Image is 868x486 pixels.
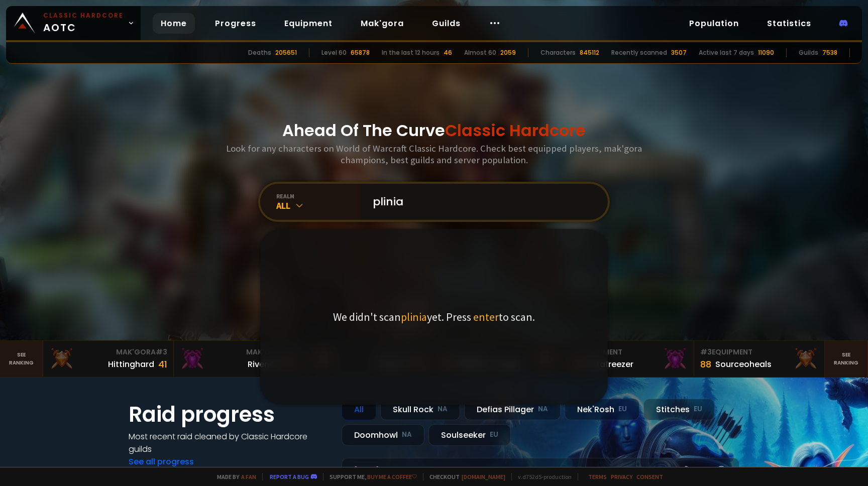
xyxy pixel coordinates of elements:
div: Doomhowl [342,424,424,446]
div: Rivench [248,358,279,371]
span: Support me, [323,473,417,480]
a: #2Equipment88Notafreezer [564,341,694,377]
div: All [276,200,361,211]
div: In the last 12 hours [382,48,440,57]
a: Seeranking [825,341,868,377]
div: Mak'Gora [180,347,297,357]
a: Consent [636,473,663,480]
div: 845112 [580,48,599,57]
div: Guilds [799,48,818,57]
a: Classic HardcoreAOTC [6,6,141,40]
div: Mak'Gora [49,347,167,357]
span: AOTC [43,11,124,35]
small: NA [538,404,548,414]
div: 7538 [822,48,837,57]
p: We didn't scan yet. Press to scan. [333,310,535,324]
div: All [342,399,376,420]
div: Skull Rock [380,399,460,420]
small: Classic Hardcore [43,11,124,20]
a: Mak'Gora#2Rivench100 [174,341,304,377]
a: #3Equipment88Sourceoheals [694,341,824,377]
h3: Look for any characters on World of Warcraft Classic Hardcore. Check best equipped players, mak'g... [222,143,646,166]
a: Equipment [276,13,341,34]
div: Defias Pillager [464,399,561,420]
a: See all progress [129,456,194,467]
a: Statistics [759,13,819,34]
div: Recently scanned [611,48,667,57]
div: 88 [700,357,711,371]
div: Level 60 [321,48,347,57]
a: Population [681,13,747,34]
div: Sourceoheals [715,358,772,371]
span: # 3 [700,347,712,357]
div: 2059 [500,48,516,57]
span: v. d752d5 - production [511,473,572,480]
a: Report a bug [270,473,309,480]
a: Buy me a coffee [367,473,417,480]
div: Soulseeker [428,424,511,446]
div: Almost 60 [464,48,496,57]
a: Guilds [424,13,469,34]
div: Notafreezer [585,358,633,371]
div: realm [276,192,361,200]
span: enter [473,310,499,324]
div: Equipment [700,347,818,357]
div: Hittinghard [108,358,154,371]
input: Search a character... [367,184,596,220]
span: Classic Hardcore [445,119,586,142]
a: Progress [207,13,264,34]
small: EU [618,404,627,414]
div: Equipment [570,347,688,357]
h1: Raid progress [129,399,330,430]
a: [DOMAIN_NAME] [462,473,505,480]
a: Terms [588,473,607,480]
span: Made by [211,473,256,480]
span: Checkout [423,473,505,480]
small: EU [490,430,498,440]
div: Stitches [643,399,715,420]
a: Privacy [611,473,632,480]
span: plinia [401,310,427,324]
small: NA [402,430,412,440]
a: a fan [241,473,256,480]
a: [DATE]zgpetri on godDefias Pillager8 /90 [342,458,739,484]
a: Home [153,13,195,34]
h4: Most recent raid cleaned by Classic Hardcore guilds [129,430,330,455]
a: Mak'Gora#3Hittinghard41 [43,341,173,377]
small: EU [694,404,702,414]
div: 41 [158,357,167,371]
div: 65878 [351,48,370,57]
span: # 3 [156,347,167,357]
div: Deaths [248,48,271,57]
div: 46 [444,48,452,57]
div: Nek'Rosh [565,399,639,420]
div: 11090 [758,48,774,57]
div: 3507 [671,48,687,57]
div: Active last 7 days [699,48,754,57]
div: 205651 [275,48,297,57]
h1: Ahead Of The Curve [282,118,586,143]
div: Characters [540,48,576,57]
a: Mak'gora [353,13,412,34]
small: NA [438,404,448,414]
